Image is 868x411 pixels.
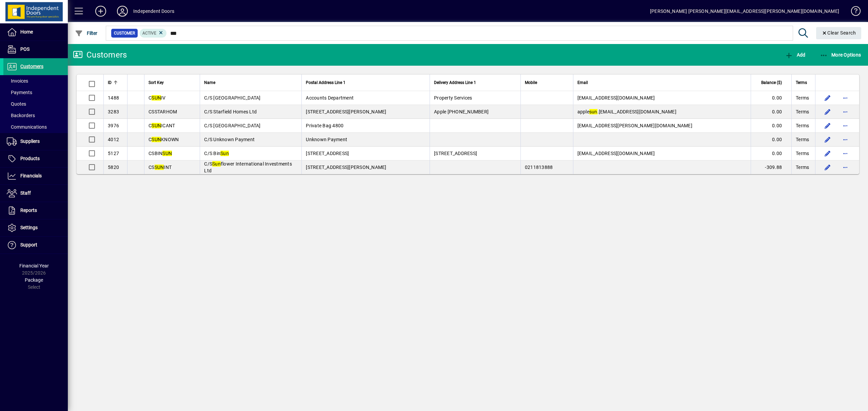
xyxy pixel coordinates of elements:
[149,165,172,170] span: CS INT
[3,98,68,110] a: Quotes
[7,113,35,118] span: Backorders
[434,95,472,101] span: Property Services
[796,122,809,129] span: Terms
[114,30,135,37] span: Customer
[204,151,229,156] span: C/S Bin
[822,30,856,36] span: Clear Search
[306,95,354,101] span: Accounts Department
[577,123,692,128] span: [EMAIL_ADDRESS][PERSON_NAME][DOMAIN_NAME]
[434,151,477,156] span: [STREET_ADDRESS]
[3,87,68,98] a: Payments
[7,78,28,84] span: Invoices
[133,6,174,17] div: Independent Doors
[25,277,43,283] span: Package
[846,1,860,23] a: Knowledge Base
[525,79,569,86] div: Mobile
[822,92,833,103] button: Edit
[577,109,676,114] span: apple .[EMAIL_ADDRESS][DOMAIN_NAME]
[796,94,809,101] span: Terms
[796,136,809,143] span: Terms
[306,165,386,170] span: [STREET_ADDRESS][PERSON_NAME]
[306,109,386,114] span: [STREET_ADDRESS][PERSON_NAME]
[149,79,164,86] span: Sort Key
[204,123,260,128] span: C/S [GEOGRAPHIC_DATA]
[20,225,38,230] span: Settings
[212,161,221,167] em: Sun
[822,148,833,159] button: Edit
[785,52,805,58] span: Add
[155,165,164,170] em: SUN
[577,79,747,86] div: Email
[112,5,133,17] button: Profile
[108,165,119,170] span: 5820
[3,133,68,150] a: Suppliers
[73,27,99,39] button: Filter
[142,31,156,36] span: Active
[20,173,42,178] span: Financials
[204,79,215,86] span: Name
[3,185,68,202] a: Staff
[3,168,68,185] a: Financials
[3,24,68,41] a: Home
[7,124,47,130] span: Communications
[19,263,49,268] span: Financial Year
[3,202,68,219] a: Reports
[90,5,112,17] button: Add
[108,109,119,114] span: 3283
[20,156,40,161] span: Products
[3,41,68,58] a: POS
[822,162,833,173] button: Edit
[840,120,851,131] button: More options
[840,92,851,103] button: More options
[20,29,33,35] span: Home
[3,75,68,87] a: Invoices
[152,123,161,128] em: SUN
[152,95,161,101] em: SUN
[306,79,346,86] span: Postal Address Line 1
[3,121,68,133] a: Communications
[796,150,809,157] span: Terms
[7,90,32,95] span: Payments
[796,108,809,115] span: Terms
[162,151,172,156] em: SUN
[306,123,343,128] span: Private Bag 4800
[3,237,68,254] a: Support
[152,137,161,142] em: SUN
[108,151,119,156] span: 5127
[525,165,553,170] span: 0211813888
[73,49,127,60] div: Customers
[149,109,177,114] span: CSSTARHOM
[20,242,37,247] span: Support
[108,79,112,86] span: ID
[577,79,588,86] span: Email
[577,95,655,101] span: [EMAIL_ADDRESS][DOMAIN_NAME]
[306,151,349,156] span: [STREET_ADDRESS]
[761,79,782,86] span: Balance ($)
[577,151,655,156] span: [EMAIL_ADDRESS][DOMAIN_NAME]
[108,79,123,86] div: ID
[204,109,257,114] span: C/S Starfield Homes Ltd
[820,52,861,58] span: More Options
[840,106,851,117] button: More options
[7,101,26,107] span: Quotes
[75,30,98,36] span: Filter
[751,160,791,174] td: -309.88
[20,190,31,196] span: Staff
[149,137,179,142] span: C KNOWN
[818,49,863,61] button: More Options
[816,27,862,39] button: Clear
[840,162,851,173] button: More options
[306,137,347,142] span: Unknown Payment
[434,109,489,114] span: Apple [PHONE_NUMBER]
[140,29,167,38] mat-chip: Activation Status: Active
[589,109,597,114] em: sun
[796,164,809,171] span: Terms
[751,91,791,105] td: 0.00
[840,134,851,145] button: More options
[204,161,292,173] span: C/S flower International Investments Ltd
[3,110,68,121] a: Backorders
[434,79,476,86] span: Delivery Address Line 1
[20,138,40,144] span: Suppliers
[840,148,851,159] button: More options
[20,208,37,213] span: Reports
